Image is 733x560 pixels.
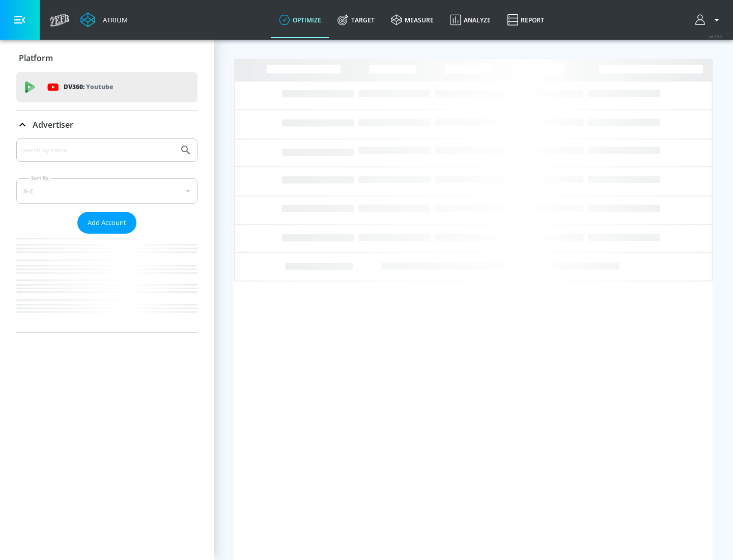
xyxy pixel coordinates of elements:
p: Advertiser [33,119,73,130]
a: measure [383,2,442,38]
div: Atrium [99,15,128,24]
div: Advertiser [16,138,198,332]
nav: list of Advertiser [16,234,198,332]
a: Target [329,2,383,38]
input: Search by name [20,144,175,157]
label: Sort By [29,175,51,181]
div: DV360: Youtube [16,72,198,102]
div: Advertiser [16,110,198,139]
p: Platform [19,52,53,64]
a: Atrium [80,12,128,27]
button: Add Account [77,212,136,234]
a: Analyze [442,2,499,38]
div: A-Z [16,178,198,204]
p: DV360: [64,81,113,93]
a: optimize [271,2,329,38]
a: Report [499,2,552,38]
p: Youtube [86,81,113,92]
span: v 4.19.0 [709,34,723,39]
div: Platform [16,44,198,72]
span: Add Account [88,217,126,229]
